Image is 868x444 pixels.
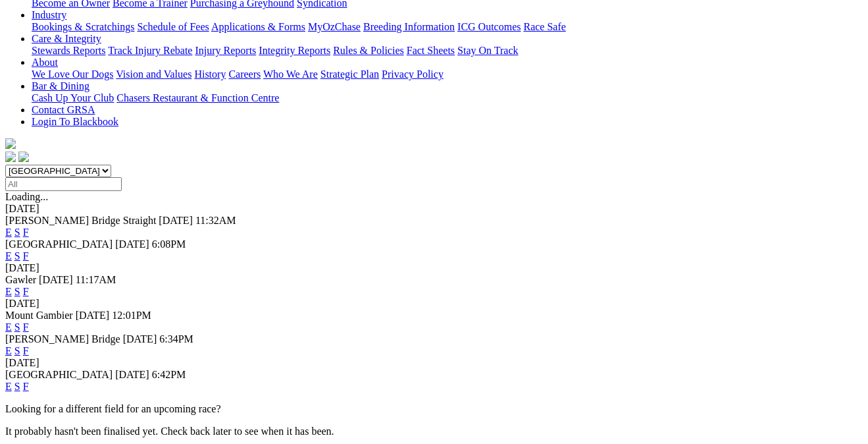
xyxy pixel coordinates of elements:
span: Loading... [5,191,48,202]
a: Stay On Track [457,45,518,56]
span: [DATE] [159,215,193,226]
span: [DATE] [115,369,149,380]
span: [PERSON_NAME] Bridge Straight [5,215,156,226]
p: Looking for a different field for an upcoming race? [5,403,863,415]
span: 11:32AM [195,215,236,226]
a: S [14,286,20,297]
span: [GEOGRAPHIC_DATA] [5,238,113,250]
span: [PERSON_NAME] Bridge [5,333,120,345]
span: Mount Gambier [5,310,73,321]
a: Bar & Dining [32,80,89,92]
a: Cash Up Your Club [32,92,114,103]
a: S [14,345,20,356]
span: [DATE] [39,274,73,285]
div: [DATE] [5,262,863,274]
span: [GEOGRAPHIC_DATA] [5,369,113,380]
a: E [5,345,12,356]
a: History [194,69,226,80]
span: 12:01PM [112,310,151,321]
a: F [23,381,29,392]
a: Careers [228,69,261,80]
img: logo-grsa-white.png [5,138,16,149]
a: We Love Our Dogs [32,69,113,80]
a: ICG Outcomes [457,21,521,32]
a: E [5,227,12,238]
a: S [14,250,20,262]
a: E [5,250,12,262]
a: F [23,286,29,297]
a: F [23,250,29,262]
a: Bookings & Scratchings [32,21,134,32]
a: Strategic Plan [320,69,379,80]
a: Stewards Reports [32,45,105,56]
span: 6:08PM [152,238,186,250]
a: E [5,286,12,297]
a: Who We Are [263,69,318,80]
a: Vision and Values [116,69,191,80]
span: [DATE] [123,333,157,345]
a: Schedule of Fees [137,21,209,32]
span: 6:42PM [152,369,186,380]
span: [DATE] [115,238,149,250]
span: [DATE] [76,310,110,321]
a: F [23,227,29,238]
a: Breeding Information [363,21,455,32]
a: Care & Integrity [32,33,101,44]
span: 6:34PM [159,333,193,345]
a: Race Safe [523,21,565,32]
div: About [32,69,863,80]
a: Injury Reports [195,45,256,56]
a: About [32,57,58,68]
a: Fact Sheets [407,45,455,56]
input: Select date [5,177,122,191]
div: Industry [32,21,863,33]
img: facebook.svg [5,152,16,162]
a: Rules & Policies [333,45,404,56]
a: S [14,321,20,333]
a: Contact GRSA [32,104,95,115]
a: Login To Blackbook [32,116,118,127]
a: E [5,321,12,333]
a: Industry [32,9,66,20]
div: [DATE] [5,203,863,215]
a: F [23,321,29,333]
a: Applications & Forms [211,21,305,32]
a: E [5,381,12,392]
partial: It probably hasn't been finalised yet. Check back later to see when it has been. [5,426,334,437]
span: Gawler [5,274,36,285]
a: Track Injury Rebate [108,45,192,56]
a: S [14,381,20,392]
a: S [14,227,20,238]
img: twitter.svg [18,152,29,162]
a: Integrity Reports [259,45,330,56]
span: 11:17AM [76,274,116,285]
div: Bar & Dining [32,92,863,104]
div: [DATE] [5,298,863,310]
div: Care & Integrity [32,45,863,57]
a: Chasers Restaurant & Function Centre [116,92,279,103]
a: F [23,345,29,356]
a: MyOzChase [308,21,361,32]
div: [DATE] [5,357,863,369]
a: Privacy Policy [382,69,444,80]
